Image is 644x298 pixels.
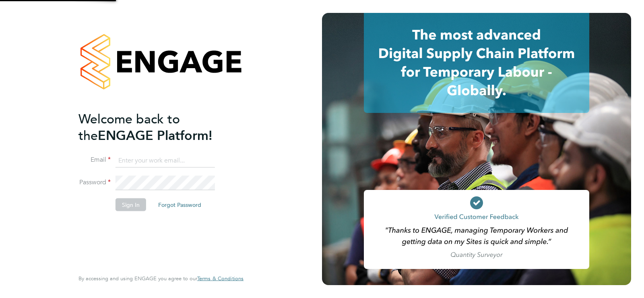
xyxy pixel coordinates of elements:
input: Enter your work email... [116,153,215,168]
span: Welcome back to the [78,111,180,143]
a: Terms & Conditions [197,275,244,282]
button: Sign In [116,198,146,211]
h2: ENGAGE Platform! [78,110,235,144]
label: Email [78,156,111,164]
label: Password [78,178,111,187]
button: Forgot Password [152,198,208,211]
span: By accessing and using ENGAGE you agree to our [78,275,244,282]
